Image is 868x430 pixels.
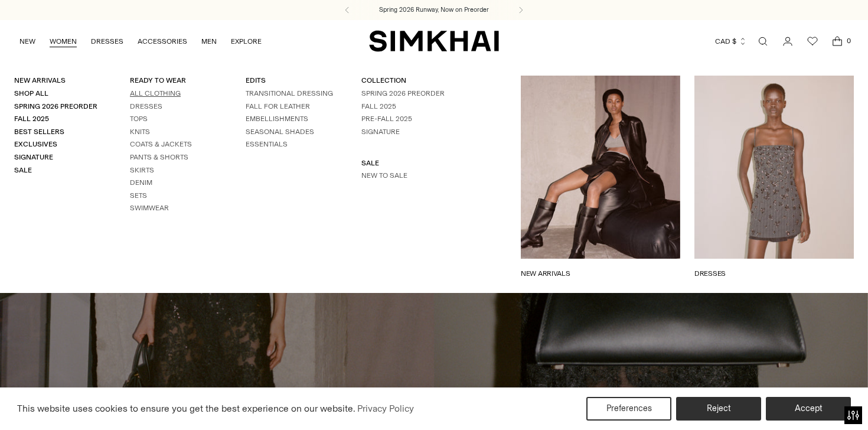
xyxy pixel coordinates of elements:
a: Open search modal [751,30,775,53]
button: Accept [766,397,851,421]
a: Open cart modal [825,30,849,53]
button: Reject [676,397,761,421]
a: Wishlist [801,30,824,53]
button: Preferences [586,397,671,421]
a: EXPLORE [231,28,262,54]
a: DRESSES [91,28,123,54]
a: MEN [201,28,217,54]
a: WOMEN [50,28,77,54]
a: ACCESSORIES [138,28,187,54]
span: This website uses cookies to ensure you get the best experience on our website. [17,403,355,414]
a: Go to the account page [776,30,800,53]
span: 0 [843,35,854,46]
a: SIMKHAI [369,30,499,53]
a: NEW [19,28,35,54]
a: Spring 2026 Runway, Now on Preorder [379,5,489,15]
button: CAD $ [715,28,747,54]
a: Privacy Policy (opens in a new tab) [355,400,416,418]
